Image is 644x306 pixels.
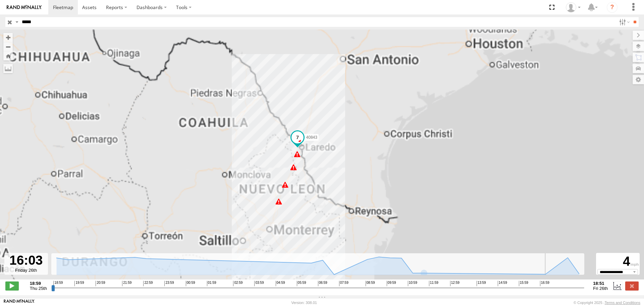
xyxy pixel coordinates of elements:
[477,281,486,286] span: 13:59
[3,33,13,42] button: Zoom in
[498,281,507,286] span: 14:59
[597,254,639,269] div: 4
[276,281,285,286] span: 04:59
[366,281,375,286] span: 08:59
[408,281,417,286] span: 10:59
[30,286,47,291] span: Thu 25th Sep 2025
[207,281,216,286] span: 01:59
[339,281,348,286] span: 07:59
[318,281,327,286] span: 06:59
[53,281,63,286] span: 18:59
[519,281,528,286] span: 15:59
[7,5,42,10] img: rand-logo.svg
[4,299,35,306] a: Visit our Website
[625,281,639,290] label: Close
[96,281,105,286] span: 20:59
[306,135,317,139] span: 40843
[3,42,13,51] button: Zoom out
[387,281,396,286] span: 09:59
[74,281,84,286] span: 19:59
[450,281,460,286] span: 12:59
[3,64,13,73] label: Measure
[633,75,644,84] label: Map Settings
[607,2,618,13] i: ?
[30,281,47,286] strong: 18:59
[593,281,608,286] strong: 18:51
[616,17,631,27] label: Search Filter Options
[563,2,583,12] div: Caseta Laredo TX
[122,281,131,286] span: 21:59
[540,281,549,286] span: 16:59
[5,281,19,290] label: Play/Stop
[429,281,438,286] span: 11:59
[143,281,153,286] span: 22:59
[14,17,19,27] label: Search Query
[3,51,13,60] button: Zoom Home
[186,281,195,286] span: 00:59
[297,281,306,286] span: 05:59
[233,281,243,286] span: 02:59
[254,281,264,286] span: 03:59
[291,301,317,305] div: Version: 308.01
[593,286,608,291] span: Fri 26th Sep 2025
[164,281,174,286] span: 23:59
[605,301,640,305] a: Terms and Conditions
[574,301,640,305] div: © Copyright 2025 -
